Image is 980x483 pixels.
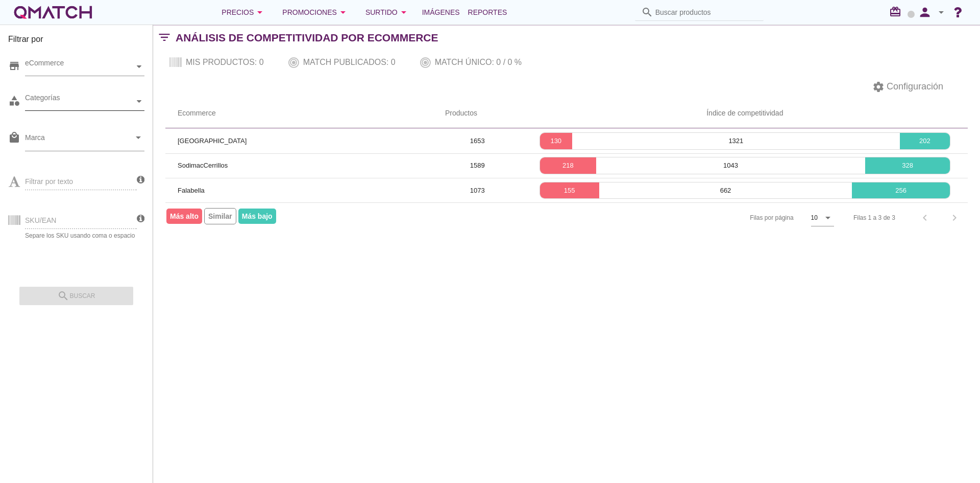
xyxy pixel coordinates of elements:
p: 218 [540,160,596,171]
td: 1589 [433,153,522,178]
a: white-qmatch-logo [12,2,94,22]
i: person [915,5,935,19]
p: 130 [540,136,572,146]
p: 202 [900,136,950,146]
i: arrow_drop_down [935,6,947,18]
div: Promociones [282,6,349,18]
td: 1073 [433,178,522,202]
th: Índice de competitividad: Not sorted. [522,99,968,128]
h2: Análisis de competitividad por Ecommerce [176,30,438,46]
div: Filas por página [648,203,834,233]
div: Filas 1 a 3 de 3 [853,213,895,222]
p: 1043 [596,160,865,171]
button: Promociones [274,2,357,22]
span: Imágenes [422,6,460,18]
i: arrow_drop_down [254,6,266,18]
button: Precios [213,2,274,22]
p: 155 [540,186,599,196]
th: Ecommerce: Not sorted. [165,99,433,128]
span: Reportes [468,6,507,18]
input: Buscar productos [655,4,757,20]
i: arrow_drop_down [398,6,410,18]
i: search [641,6,653,18]
span: [GEOGRAPHIC_DATA] [178,137,247,145]
span: Falabella [178,187,205,194]
i: settings [872,81,885,93]
i: arrow_drop_down [822,212,834,224]
span: Similar [204,208,236,224]
p: 256 [852,186,950,196]
i: arrow_drop_down [337,6,349,18]
button: Surtido [357,2,418,22]
div: 10 [811,213,818,222]
th: Productos: Not sorted. [433,99,522,128]
i: category [8,95,20,107]
span: SodimacCerrillos [178,162,228,169]
p: 328 [865,160,950,171]
i: filter_list [153,37,176,38]
p: 1321 [572,136,900,146]
a: Reportes [464,2,511,22]
i: redeem [889,6,905,18]
span: Configuración [885,80,943,94]
i: local_mall [8,131,20,144]
span: Más alto [166,209,202,224]
i: arrow_drop_down [132,131,144,144]
span: Más bajo [238,209,276,224]
i: store [8,60,20,72]
td: 1653 [433,129,522,153]
div: Surtido [365,6,410,18]
a: Imágenes [418,2,464,22]
button: Configuración [864,78,951,96]
div: Precios [222,6,266,18]
h3: Filtrar por [8,33,144,50]
p: 662 [599,186,852,196]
